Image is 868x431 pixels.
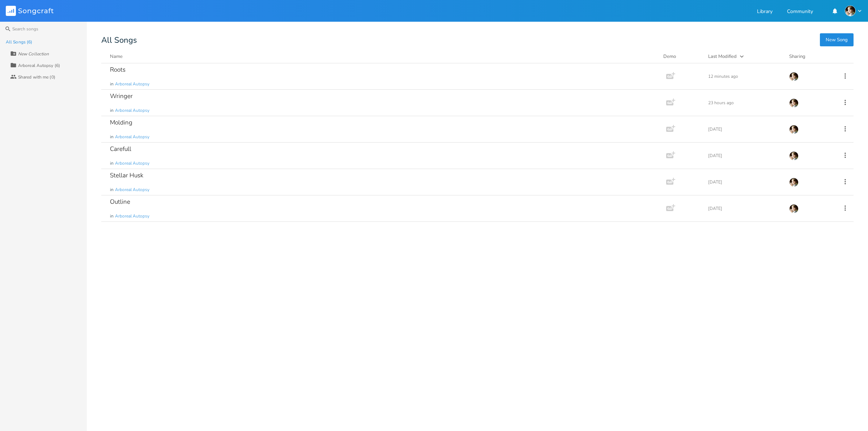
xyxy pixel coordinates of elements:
div: All Songs [101,36,854,44]
span: in [110,134,114,140]
div: 12 minutes ago [708,74,780,79]
img: Robert Wise [789,204,799,214]
span: in [110,213,114,219]
div: New Collection [18,52,49,56]
div: [DATE] [708,180,780,184]
img: Robert Wise [789,125,799,134]
span: in [110,187,114,193]
div: Name [110,53,123,60]
span: Arboreal Autopsy [115,213,149,219]
div: Sharing [789,53,833,60]
button: New Song [820,33,854,46]
div: Wringer [110,93,133,99]
span: in [110,81,114,87]
span: in [110,107,114,114]
div: Roots [110,67,125,73]
div: Shared with me (0) [18,75,55,79]
span: Arboreal Autopsy [115,160,149,166]
div: [DATE] [708,153,780,158]
span: in [110,160,114,166]
button: Last Modified [708,53,780,60]
span: Arboreal Autopsy [115,107,149,114]
img: Robert Wise [789,98,799,108]
div: [DATE] [708,206,780,211]
span: Arboreal Autopsy [115,134,149,140]
span: Arboreal Autopsy [115,81,149,87]
a: Library [757,9,773,15]
div: All Songs (6) [6,40,32,44]
div: Arboreal Autopsy (6) [18,63,60,68]
a: Community [787,9,813,15]
img: Robert Wise [845,5,856,16]
img: Robert Wise [789,178,799,187]
button: Name [110,53,655,60]
div: [DATE] [708,127,780,131]
img: Robert Wise [789,151,799,161]
div: 23 hours ago [708,101,780,105]
span: Arboreal Autopsy [115,187,149,193]
div: Outline [110,199,130,205]
div: Molding [110,119,132,126]
div: Stellar Husk [110,172,143,178]
div: Carefull [110,146,131,152]
img: Robert Wise [789,72,799,81]
div: Last Modified [708,53,737,60]
div: Demo [663,53,699,60]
